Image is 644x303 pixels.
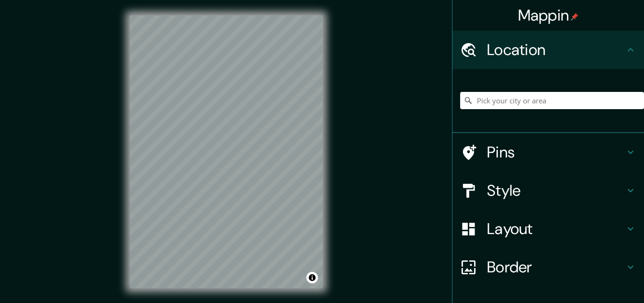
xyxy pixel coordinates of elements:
[518,6,579,25] h4: Mappin
[460,92,644,109] input: Pick your city or area
[452,248,644,286] div: Border
[487,143,625,162] h4: Pins
[487,258,625,277] h4: Border
[487,219,625,238] h4: Layout
[452,171,644,210] div: Style
[487,40,625,59] h4: Location
[452,210,644,248] div: Layout
[487,181,625,200] h4: Style
[452,31,644,69] div: Location
[130,15,323,288] canvas: Map
[452,133,644,171] div: Pins
[306,272,318,283] button: Toggle attribution
[571,13,578,21] img: pin-icon.png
